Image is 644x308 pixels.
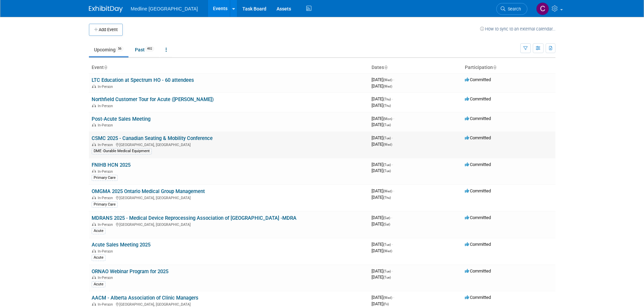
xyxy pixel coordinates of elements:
[383,269,391,273] span: (Tue)
[92,195,366,200] div: [GEOGRAPHIC_DATA], [GEOGRAPHIC_DATA]
[372,142,392,147] span: [DATE]
[92,255,105,261] div: Acute
[130,43,159,56] a: Past492
[372,268,393,274] span: [DATE]
[465,188,491,193] span: Committed
[383,243,391,246] span: (Tue)
[89,6,123,13] img: ExhibitDay
[465,116,491,121] span: Committed
[383,189,392,193] span: (Wed)
[465,268,491,274] span: Committed
[92,162,130,168] a: FNIHB HCN 2025
[92,276,96,279] img: In-Person Event
[372,162,393,167] span: [DATE]
[104,65,107,70] a: Sort by Event Name
[384,65,387,70] a: Sort by Start Date
[465,162,491,167] span: Committed
[465,242,491,247] span: Committed
[369,62,462,73] th: Dates
[92,202,118,208] div: Primary Care
[92,295,198,301] a: AACM - Alberta Association of Clinic Managers
[383,196,391,199] span: (Thu)
[465,135,491,140] span: Committed
[372,195,391,200] span: [DATE]
[393,188,394,193] span: -
[383,276,391,279] span: (Tue)
[383,136,391,140] span: (Tue)
[462,62,555,73] th: Participation
[116,46,123,51] span: 56
[92,104,96,107] img: In-Person Event
[92,268,168,275] a: ORNAO Webinar Program for 2025
[372,84,392,89] span: [DATE]
[372,295,394,300] span: [DATE]
[391,215,392,220] span: -
[92,302,96,306] img: In-Person Event
[392,242,393,247] span: -
[89,43,128,56] a: Upcoming56
[383,222,390,226] span: (Sat)
[493,65,496,70] a: Sort by Participation Type
[98,249,115,254] span: In-Person
[92,169,96,173] img: In-Person Event
[98,104,115,108] span: In-Person
[372,77,394,82] span: [DATE]
[383,78,392,82] span: (Wed)
[465,215,491,220] span: Committed
[98,85,115,89] span: In-Person
[92,77,194,83] a: LTC Education at Spectrum HO - 60 attendees
[92,242,150,248] a: Acute Sales Meeting 2025
[383,296,392,300] span: (Wed)
[372,96,393,101] span: [DATE]
[92,196,96,199] img: In-Person Event
[383,302,389,306] span: (Fri)
[465,77,491,82] span: Committed
[145,46,154,51] span: 492
[383,117,392,121] span: (Mon)
[372,248,392,253] span: [DATE]
[392,268,393,274] span: -
[92,148,152,154] div: DME -Durable Medical Equipment
[372,188,394,193] span: [DATE]
[383,249,392,253] span: (Wed)
[496,3,527,15] a: Search
[92,96,214,102] a: Northfield Customer Tour for Acute ([PERSON_NAME])
[372,275,391,280] span: [DATE]
[92,143,96,146] img: In-Person Event
[383,85,392,88] span: (Wed)
[393,116,394,121] span: -
[372,122,391,127] span: [DATE]
[92,228,105,234] div: Acute
[465,295,491,300] span: Committed
[92,175,118,181] div: Primary Care
[383,216,390,220] span: (Sat)
[383,169,391,173] span: (Tue)
[98,169,115,174] span: In-Person
[372,301,389,306] span: [DATE]
[131,6,198,11] span: Medline [GEOGRAPHIC_DATA]
[383,123,391,127] span: (Tue)
[465,96,491,101] span: Committed
[92,249,96,253] img: In-Person Event
[372,116,394,121] span: [DATE]
[92,221,366,227] div: [GEOGRAPHIC_DATA], [GEOGRAPHIC_DATA]
[393,77,394,82] span: -
[98,222,115,227] span: In-Person
[383,143,392,146] span: (Wed)
[372,168,391,173] span: [DATE]
[392,162,393,167] span: -
[372,215,392,220] span: [DATE]
[89,24,123,36] button: Add Event
[98,143,115,147] span: In-Person
[393,295,394,300] span: -
[92,135,213,141] a: CSMC 2025 - Canadian Seating & Mobility Conference
[392,96,393,101] span: -
[383,163,391,167] span: (Tue)
[92,142,366,147] div: [GEOGRAPHIC_DATA], [GEOGRAPHIC_DATA]
[372,103,391,108] span: [DATE]
[392,135,393,140] span: -
[92,222,96,226] img: In-Person Event
[480,26,555,31] a: How to sync to an external calendar...
[92,281,105,287] div: Acute
[383,97,391,101] span: (Thu)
